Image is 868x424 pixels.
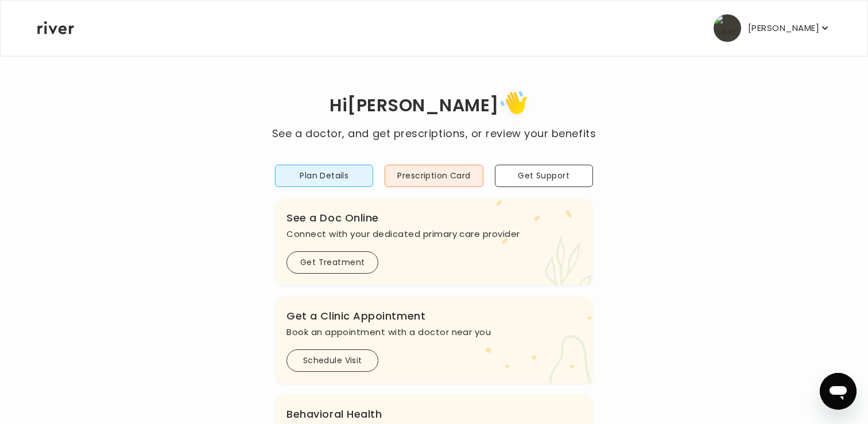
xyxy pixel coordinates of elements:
[385,165,483,187] button: Prescription Card
[286,308,582,324] h3: Get a Clinic Appointment
[286,349,378,372] button: Schedule Visit
[286,210,582,226] h3: See a Doc Online
[495,165,593,187] button: Get Support
[820,373,857,410] iframe: Button to launch messaging window
[714,14,831,42] button: user avatar[PERSON_NAME]
[275,165,373,187] button: Plan Details
[286,406,582,422] h3: Behavioral Health
[748,20,819,36] p: [PERSON_NAME]
[286,251,378,274] button: Get Treatment
[286,324,582,340] p: Book an appointment with a doctor near you
[272,87,596,126] h1: Hi [PERSON_NAME]
[286,226,582,242] p: Connect with your dedicated primary care provider
[272,126,596,142] p: See a doctor, and get prescriptions, or review your benefits
[714,14,741,42] img: user avatar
